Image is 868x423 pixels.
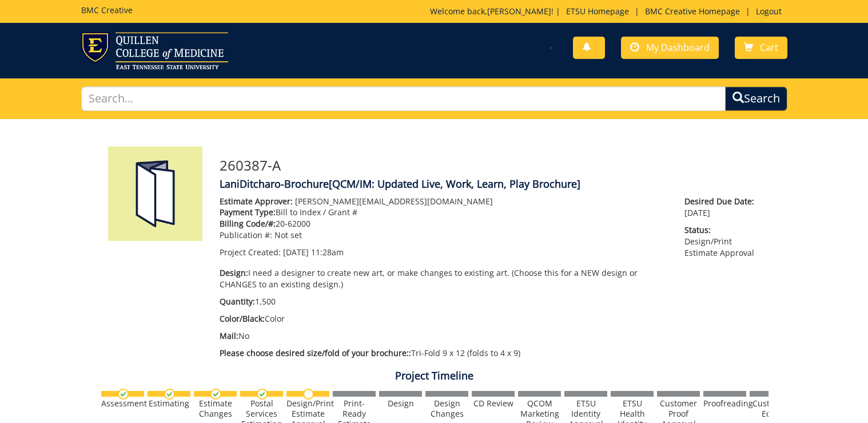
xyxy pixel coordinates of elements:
[148,398,190,409] div: Estimating
[684,196,760,207] span: Desired Due Date:
[283,247,344,258] span: [DATE] 11:28am
[274,230,302,240] span: Not set
[472,398,515,409] div: CD Review
[220,218,667,230] p: 20-62000
[220,207,276,218] span: Payment Type:
[220,296,667,307] p: 1,500
[725,86,787,111] button: Search
[303,389,314,400] img: no
[760,41,778,54] span: Cart
[220,330,667,342] p: No
[81,6,133,14] h5: BMC Creative
[621,37,719,59] a: My Dashboard
[99,370,769,382] h4: Project Timeline
[220,267,248,278] span: Design:
[646,41,710,54] span: My Dashboard
[220,330,238,341] span: Mail:
[220,347,411,358] span: Please choose desired size/fold of your brochure::
[379,398,422,409] div: Design
[430,6,787,17] p: Welcome back, ! | | |
[194,398,237,419] div: Estimate Changes
[220,313,667,325] p: Color
[684,196,760,219] p: [DATE]
[639,6,746,17] a: BMC Creative Homepage
[118,389,129,400] img: checkmark
[220,196,293,207] span: Estimate Approver:
[81,32,228,69] img: ETSU logo
[220,196,667,207] p: [PERSON_NAME][EMAIL_ADDRESS][DOMAIN_NAME]
[425,398,468,419] div: Design Changes
[164,389,175,400] img: checkmark
[703,398,746,409] div: Proofreading
[81,86,726,111] input: Search...
[684,224,760,259] p: Design/Print Estimate Approval
[220,347,667,359] p: Tri-Fold 9 x 12 (folds to 4 x 9)
[220,313,265,324] span: Color/Black:
[560,6,635,17] a: ETSU Homepage
[487,6,551,17] a: [PERSON_NAME]
[750,398,793,419] div: Customer Edits
[220,296,255,307] span: Quantity:
[220,179,760,190] h4: LaniDitcharo-Brochure
[101,398,144,409] div: Assessment
[684,224,760,236] span: Status:
[329,177,580,191] span: [QCM/IM: Updated Live, Work, Learn, Play Brochure]
[220,247,281,258] span: Project Created:
[220,158,760,173] h3: 260387-A
[220,207,667,218] p: Bill to Index / Grant #
[220,267,667,290] p: I need a designer to create new art, or make changes to existing art. (Choose this for a NEW desi...
[735,37,787,59] a: Cart
[257,389,268,400] img: checkmark
[210,389,221,400] img: checkmark
[108,147,202,241] img: Product featured image
[220,230,272,240] span: Publication #:
[220,218,276,229] span: Billing Code/#:
[750,6,787,17] a: Logout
